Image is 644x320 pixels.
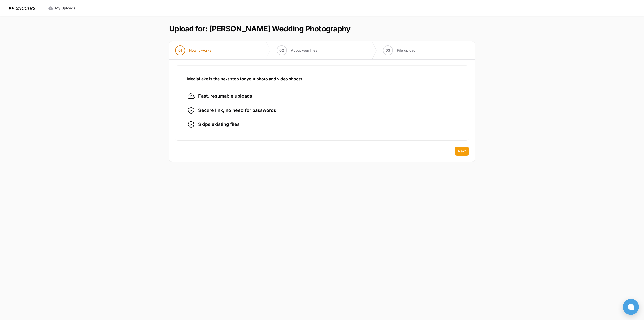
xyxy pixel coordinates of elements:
button: 01 How it works [169,41,217,59]
h1: Upload for: [PERSON_NAME] Wedding Photography [169,24,350,33]
img: SHOOTRS [8,5,16,11]
span: 03 [386,48,390,53]
span: 02 [279,48,284,53]
span: Next [458,149,466,154]
h1: SHOOTRS [16,5,35,11]
button: 02 About your files [271,41,324,59]
h3: MediaLake is the next stop for your photo and video shoots. [187,76,457,82]
button: 03 File upload [377,41,422,59]
a: My Uploads [45,4,78,13]
span: Skips existing files [198,121,240,128]
span: My Uploads [55,6,75,11]
span: Secure link, no need for passwords [198,107,276,114]
a: SHOOTRS SHOOTRS [8,5,35,11]
span: About your files [291,48,317,53]
span: Fast, resumable uploads [198,93,252,100]
span: 01 [178,48,182,53]
button: Next [455,147,469,156]
span: How it works [189,48,211,53]
span: File upload [397,48,416,53]
button: Open chat window [623,299,639,315]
